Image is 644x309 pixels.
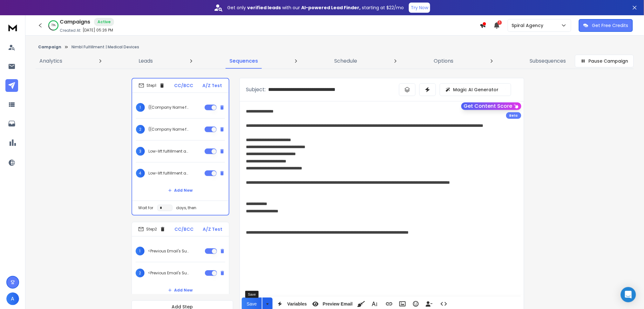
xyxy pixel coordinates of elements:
[229,57,258,65] p: Sequences
[526,53,570,69] a: Subsequences
[163,284,198,297] button: Add New
[83,28,113,33] p: [DATE] 05:26 PM
[453,86,499,93] p: Magic AI Generator
[39,57,62,65] p: Analytics
[175,226,194,232] p: CC/BCC
[621,287,636,302] div: Open Intercom Messenger
[51,24,56,27] p: 73 %
[139,83,165,88] div: Step 1
[286,301,308,307] span: Variables
[575,55,634,67] button: Pause Campaign
[149,105,189,110] p: {{Company Name for Emails}} x Nimbl
[322,301,354,307] span: Preview Email
[163,184,198,197] button: Add New
[6,22,19,33] img: logo
[136,247,145,256] span: 1
[411,4,428,11] p: Try Now
[138,226,166,232] div: Step 2
[94,18,114,26] div: Active
[136,169,145,178] span: 4
[226,53,262,69] a: Sequences
[132,78,229,216] li: Step1CC/BCCA/Z Test1{{Company Name for Emails}} x Nimbl2{{Company Name for Emails}} x Nimbl3Low-l...
[409,3,430,13] button: Try Now
[6,292,19,305] button: A
[176,205,197,210] p: days, then
[579,19,633,32] button: Get Free Credits
[174,82,193,89] p: CC/BCC
[60,18,90,26] h1: Campaigns
[440,83,511,96] button: Magic AI Generator
[434,57,453,65] p: Options
[136,125,145,134] span: 2
[461,102,521,110] button: Get Content Score
[136,269,145,278] span: 2
[335,57,357,65] p: Schedule
[149,149,189,154] p: Low-lift fulfillment at {{Company Name for Emails}}
[506,112,521,119] div: Beta
[149,127,189,132] p: {{Company Name for Emails}} x Nimbl
[60,28,81,33] p: Created At:
[203,82,222,89] p: A/Z Test
[136,147,145,156] span: 3
[301,4,361,11] strong: AI-powered Lead Finder,
[247,4,281,11] strong: verified leads
[139,57,153,65] p: Leads
[148,249,189,254] p: <Previous Email's Subject>
[530,57,566,65] p: Subsequences
[498,20,502,25] span: 1
[331,53,361,69] a: Schedule
[203,226,223,232] p: A/Z Test
[592,22,628,29] p: Get Free Credits
[148,271,189,276] p: <Previous Email's Subject>
[227,4,404,11] p: Get only with our starting at $22/mo
[135,53,157,69] a: Leads
[246,86,266,93] p: Subject:
[430,53,457,69] a: Options
[139,205,153,210] p: Wait for
[245,291,258,298] div: Save
[136,103,145,112] span: 1
[38,45,61,50] button: Campaign
[149,171,189,176] p: Low-lift fulfillment at {{Company Name for Emails}}
[36,53,66,69] a: Analytics
[71,45,139,50] p: Nimbl Fulfillment | Medical Devices
[512,22,546,29] p: Spiral Agency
